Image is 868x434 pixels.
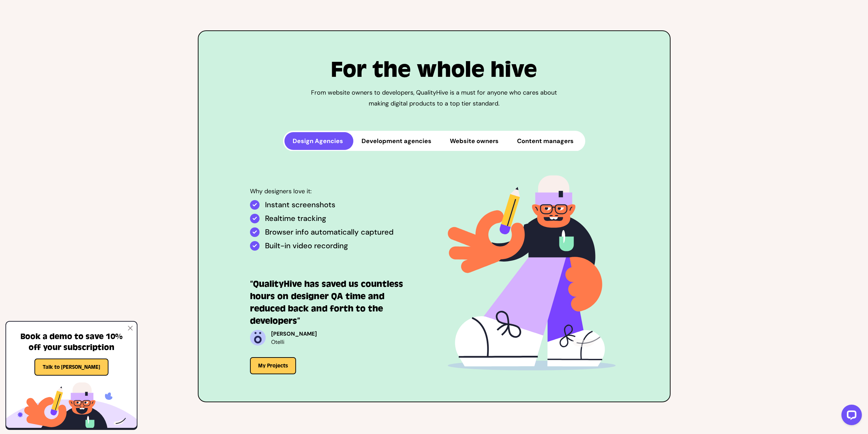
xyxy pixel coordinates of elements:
h3: “QualityHive has saved us countless hours on designer QA time and reduced back and forth to the d... [250,278,419,327]
h2: For the whole hive [308,58,560,82]
p: Realtime tracking [265,214,326,223]
button: Design Agencies [284,132,353,150]
img: Close popup [128,326,133,331]
a: My Projects [250,362,296,369]
img: Jake Hughes [250,330,266,346]
h4: Book a demo to save 10% off your subscription [16,331,127,353]
button: My Projects [250,357,296,374]
a: Talk to [PERSON_NAME] [34,364,108,370]
img: Instant screenshots [250,200,260,210]
img: Realtime tracking [250,214,260,223]
img: Browser info automatically captured [250,227,260,237]
button: Content managers [509,132,584,150]
p: From website owners to developers, QualityHive is a must for anyone who cares about making digita... [308,87,560,109]
button: Website owners [442,132,509,150]
p: Otelli [271,338,317,346]
p: Why designers love it: [250,186,419,196]
p: Browser info automatically captured [265,227,394,237]
p: Built-in video recording [265,241,348,251]
h4: [PERSON_NAME] [271,330,317,338]
p: Instant screenshots [265,200,335,210]
img: Built-in video recording [250,241,260,251]
iframe: LiveChat chat widget [836,402,865,431]
button: Development agencies [353,132,442,150]
button: Talk to [PERSON_NAME] [34,359,108,376]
